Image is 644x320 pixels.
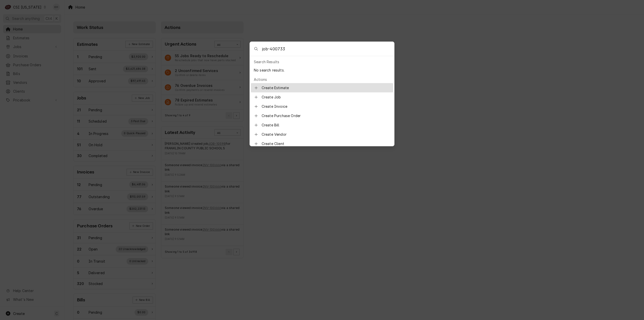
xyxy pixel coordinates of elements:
input: Search anything [262,42,394,56]
span: Create Estimate [262,85,390,90]
div: Global Command Menu [250,42,394,146]
span: Create Client [262,141,390,146]
span: Create Job [262,94,390,100]
div: No search results. [251,65,393,75]
div: Actions [251,76,393,83]
div: Suggestions [251,58,393,240]
span: Create Bill [262,122,390,128]
span: Create Purchase Order [262,113,390,118]
span: Create Vendor [262,132,390,137]
div: Search Results [251,58,393,65]
span: Create Invoice [262,104,390,109]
